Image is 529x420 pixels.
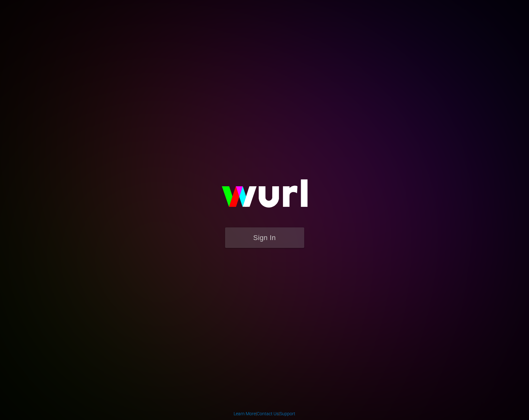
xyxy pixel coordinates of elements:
a: Learn More [234,411,256,416]
button: Sign In [225,227,304,248]
div: | | [234,411,295,417]
a: Contact Us [257,411,279,416]
img: wurl-logo-on-black-223613ac3d8ba8fe6dc639794a292ebdb59501304c7dfd60c99c58986ef67473.svg [201,166,328,227]
a: Support [280,411,295,416]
